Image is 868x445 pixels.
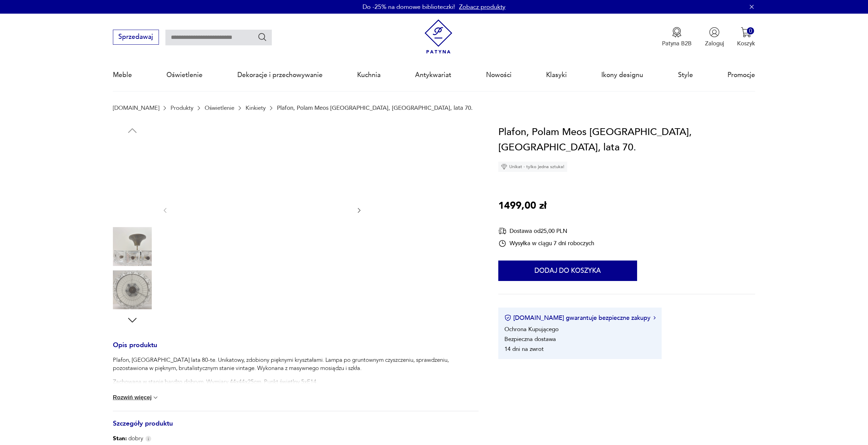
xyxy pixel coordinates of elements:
[727,59,755,91] a: Promocje
[662,40,692,47] p: Patyna B2B
[277,105,473,111] p: Plafon, Polam Meos [GEOGRAPHIC_DATA], [GEOGRAPHIC_DATA], lata 70.
[246,105,266,111] a: Kinkiety
[415,59,451,91] a: Antykwariat
[705,40,724,47] p: Zaloguj
[113,227,152,266] img: Zdjęcie produktu Plafon, Polam Meos Warszawa, Polska, lata 70.
[709,27,720,38] img: Ikonka użytkownika
[113,343,479,356] h3: Opis produktu
[363,3,455,11] p: Do -25% na domowe biblioteczki!
[113,105,159,111] a: [DOMAIN_NAME]
[737,40,755,47] p: Koszyk
[258,32,267,42] button: Szukaj
[504,314,656,322] button: [DOMAIN_NAME] gwarantuje bezpieczne zakupy
[113,270,152,309] img: Zdjęcie produktu Plafon, Polam Meos Warszawa, Polska, lata 70.
[145,436,151,442] img: Info icon
[459,3,505,11] a: Zobacz produkty
[113,421,479,435] h3: Szczegóły produktu
[498,227,506,235] img: Ikona dostawy
[662,27,692,47] button: Patyna B2B
[237,59,323,91] a: Dekoracje i przechowywanie
[486,59,512,91] a: Nowości
[498,124,755,155] h1: Plafon, Polam Meos [GEOGRAPHIC_DATA], [GEOGRAPHIC_DATA], lata 70.
[504,314,511,321] img: Ikona certyfikatu
[177,124,348,295] img: Zdjęcie produktu Plafon, Polam Meos Warszawa, Polska, lata 70.
[113,434,143,443] span: dobry
[741,27,751,38] img: Ikona koszyka
[113,434,127,442] b: Stan:
[678,59,693,91] a: Style
[672,27,682,38] img: Ikona medalu
[601,59,643,91] a: Ikony designu
[205,105,234,111] a: Oświetlenie
[357,59,381,91] a: Kuchnia
[498,198,546,214] p: 1499,00 zł
[421,19,456,54] img: Patyna - sklep z meblami i dekoracjami vintage
[653,316,656,320] img: Ikona strzałki w prawo
[113,140,152,179] img: Zdjęcie produktu Plafon, Polam Meos Warszawa, Polska, lata 70.
[498,261,637,281] button: Dodaj do koszyka
[504,325,559,333] li: Ochrona Kupującego
[705,27,724,47] button: Zaloguj
[113,356,479,372] p: Plafon, [GEOGRAPHIC_DATA] lata 80-te. Unikatowy, zdobiony pięknymi kryształami. Lampa po gruntown...
[662,27,692,47] a: Ikona medaluPatyna B2B
[166,59,203,91] a: Oświetlenie
[504,345,544,353] li: 14 dni na zwrot
[498,239,594,248] div: Wysyłka w ciągu 7 dni roboczych
[504,335,556,343] li: Bezpieczna dostawa
[113,378,479,386] p: Zachowana w stanie bardzo dobrym. Wymiary 44x44x25cm. Punkt świetlny 5xE14.
[498,227,594,235] div: Dostawa od 25,00 PLN
[498,162,567,172] div: Unikat - tylko jedna sztuka!
[546,59,567,91] a: Klasyki
[501,164,507,170] img: Ikona diamentu
[171,105,193,111] a: Produkty
[113,59,132,91] a: Meble
[113,394,159,401] button: Rozwiń więcej
[113,30,159,45] button: Sprzedawaj
[113,35,159,40] a: Sprzedawaj
[113,183,152,222] img: Zdjęcie produktu Plafon, Polam Meos Warszawa, Polska, lata 70.
[152,394,159,401] img: chevron down
[747,27,754,34] div: 0
[737,27,755,47] button: 0Koszyk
